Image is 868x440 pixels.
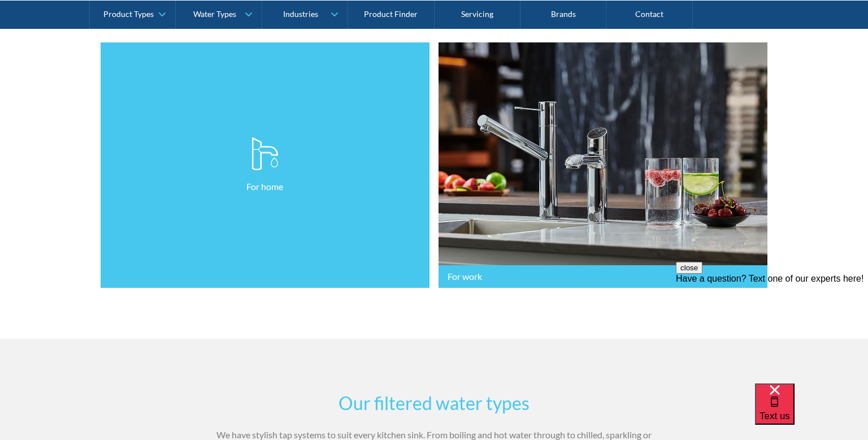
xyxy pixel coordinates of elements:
p: For home [246,180,283,193]
iframe: podium webchat widget prompt [676,262,868,398]
a: For home [101,42,429,288]
div: Water Types [193,9,236,19]
h2: Our filtered water types [214,390,654,417]
iframe: podium webchat widget bubble [755,383,868,440]
div: Product Types [103,9,154,19]
div: Industries [283,9,318,19]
